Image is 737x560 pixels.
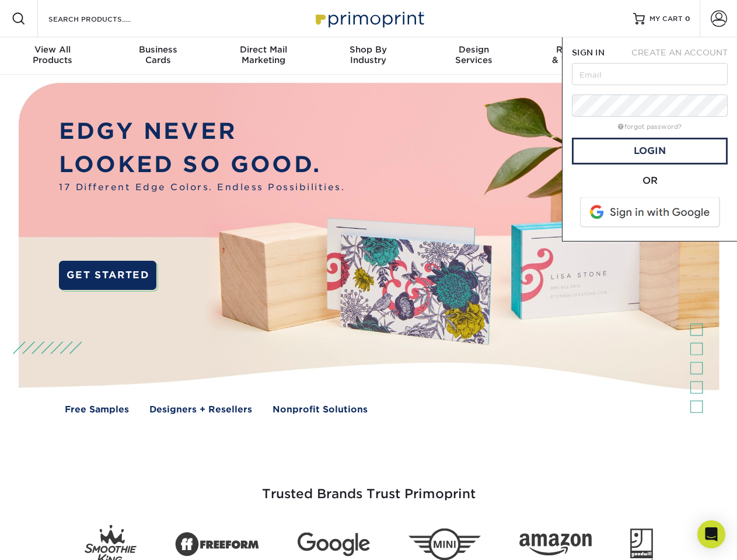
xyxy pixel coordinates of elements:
p: EDGY NEVER [59,115,345,148]
span: 0 [685,15,690,23]
a: forgot password? [618,123,682,131]
span: Design [421,44,526,55]
input: Email [572,63,728,85]
a: Resources& Templates [526,37,631,75]
div: & Templates [526,44,631,65]
img: Amazon [519,534,592,556]
a: GET STARTED [59,261,156,290]
a: Shop ByIndustry [316,37,421,75]
img: Primoprint [310,6,427,31]
a: Direct MailMarketing [211,37,316,75]
div: Marketing [211,44,316,65]
input: SEARCH PRODUCTS..... [47,12,161,26]
div: OR [572,174,728,188]
a: Login [572,138,728,164]
img: Goodwill [630,528,653,560]
div: Cards [105,44,210,65]
a: DesignServices [421,37,526,75]
div: Services [421,44,526,65]
a: BusinessCards [105,37,210,75]
span: Resources [526,44,631,55]
span: Business [105,44,210,55]
span: Direct Mail [211,44,316,55]
a: Designers + Resellers [149,403,252,416]
div: Open Intercom Messenger [697,520,725,548]
span: MY CART [649,14,683,24]
span: CREATE AN ACCOUNT [631,48,728,57]
span: 17 Different Edge Colors. Endless Possibilities. [59,181,345,194]
div: Industry [316,44,421,65]
p: LOOKED SO GOOD. [59,148,345,181]
span: Shop By [316,44,421,55]
a: Nonprofit Solutions [273,403,368,416]
span: SIGN IN [572,48,605,57]
img: Google [298,533,370,556]
h3: Trusted Brands Trust Primoprint [27,459,710,516]
a: Free Samples [65,403,129,416]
